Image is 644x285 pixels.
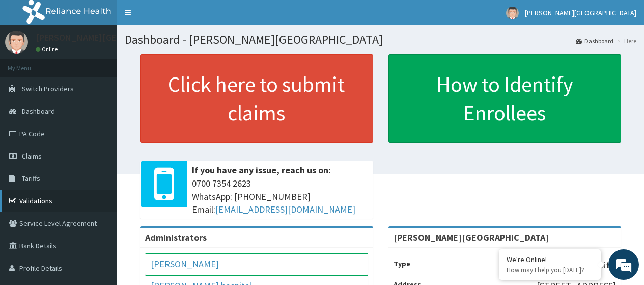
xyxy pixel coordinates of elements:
div: We're Online! [507,255,593,264]
b: Type [394,259,410,268]
img: User Image [5,31,28,54]
textarea: Type your message and hit 'Enter' [5,183,194,218]
li: Here [614,37,636,45]
span: Tariffs [22,174,40,183]
div: Chat with us now [53,57,171,70]
span: We're online! [59,81,141,184]
b: Administrators [145,231,207,243]
span: 0700 7354 2623 WhatsApp: [PHONE_NUMBER] Email: [192,177,368,216]
p: [PERSON_NAME][GEOGRAPHIC_DATA] [36,33,186,42]
div: Minimize live chat window [167,5,191,30]
span: Switch Providers [22,84,74,93]
a: Click here to submit claims [140,54,373,143]
b: If you have any issue, reach us on: [192,164,331,176]
a: Online [36,46,60,53]
strong: [PERSON_NAME][GEOGRAPHIC_DATA] [394,231,549,243]
a: Dashboard [576,37,613,45]
a: How to Identify Enrollees [388,54,622,143]
span: Dashboard [22,107,55,116]
p: How may I help you today? [507,266,593,274]
a: [EMAIL_ADDRESS][DOMAIN_NAME] [215,203,355,215]
img: d_794563401_company_1708531726252_794563401 [19,51,41,76]
a: [PERSON_NAME] [151,258,219,270]
span: [PERSON_NAME][GEOGRAPHIC_DATA] [525,8,636,17]
h1: Dashboard - [PERSON_NAME][GEOGRAPHIC_DATA] [125,33,636,46]
span: Claims [22,151,42,161]
img: User Image [506,7,519,19]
